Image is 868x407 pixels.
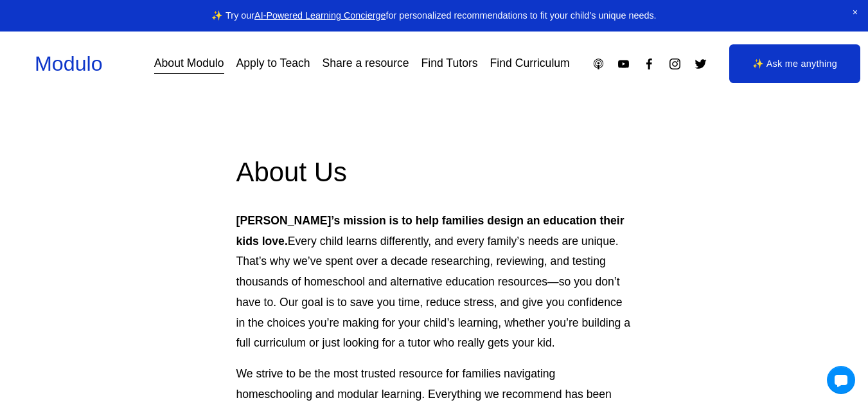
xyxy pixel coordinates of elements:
[617,57,630,71] a: YouTube
[323,53,409,75] a: Share a resource
[694,57,707,71] a: Twitter
[642,57,656,71] a: Facebook
[236,211,632,354] p: Every child learns differently, and every family’s needs are unique. That’s why we’ve spent over ...
[421,53,478,75] a: Find Tutors
[236,53,310,75] a: Apply to Teach
[236,214,628,248] strong: [PERSON_NAME]’s mission is to help families design an education their kids love.
[668,57,682,71] a: Instagram
[490,53,570,75] a: Find Curriculum
[729,44,860,83] a: ✨ Ask me anything
[154,53,224,75] a: About Modulo
[592,57,605,71] a: Apple Podcasts
[35,52,103,75] a: Modulo
[254,10,385,21] a: AI-Powered Learning Concierge
[236,155,632,190] h2: About Us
